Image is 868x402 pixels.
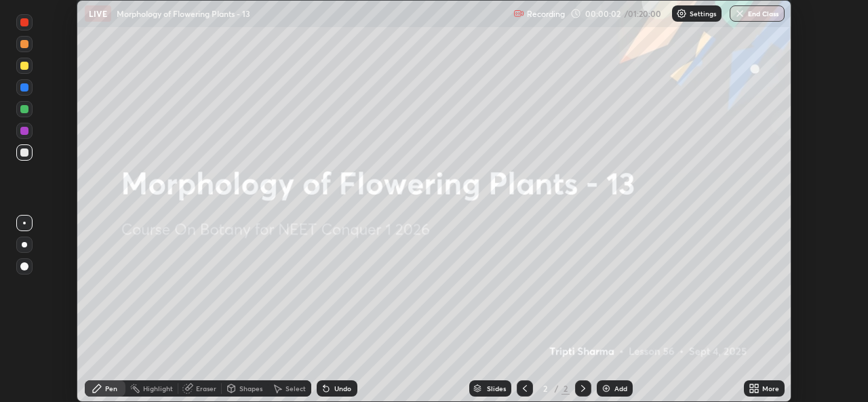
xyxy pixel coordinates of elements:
[527,9,565,19] p: Recording
[555,384,559,393] div: /
[143,385,173,392] div: Highlight
[513,8,524,19] img: recording.375f2c34.svg
[239,385,262,392] div: Shapes
[762,385,779,392] div: More
[676,8,687,19] img: class-settings-icons
[538,384,552,393] div: 2
[334,385,351,392] div: Undo
[196,385,216,392] div: Eraser
[734,8,745,19] img: end-class-cross
[89,8,107,19] p: LIVE
[105,385,117,392] div: Pen
[601,383,612,394] img: add-slide-button
[117,8,250,19] p: Morphology of Flowering Plants - 13
[730,5,785,22] button: End Class
[487,385,506,392] div: Slides
[285,385,306,392] div: Select
[561,382,570,395] div: 2
[614,385,627,392] div: Add
[690,10,716,17] p: Settings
